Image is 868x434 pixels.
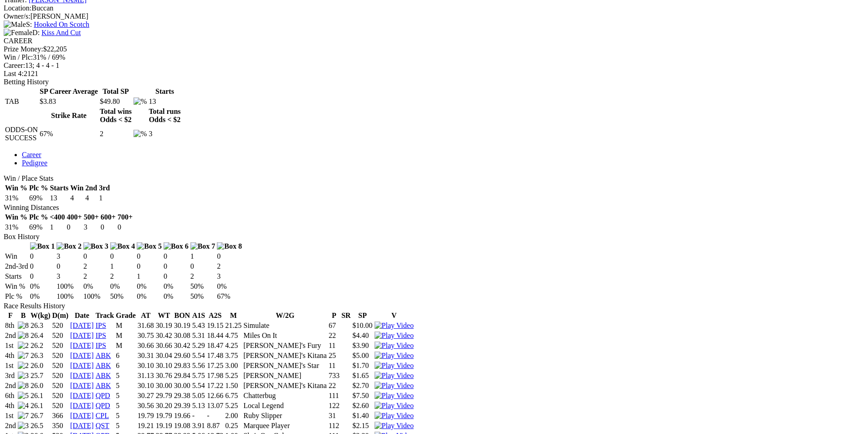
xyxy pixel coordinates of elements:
[52,351,69,360] td: 520
[52,331,69,340] td: 520
[4,204,864,212] div: Winning Distances
[134,97,147,106] img: %
[174,371,191,380] td: 29.84
[155,311,173,320] th: WT
[49,184,69,193] th: Starts
[155,351,173,360] td: 30.04
[225,391,242,400] td: 6.75
[49,194,69,203] td: 13
[18,392,29,400] img: 5
[30,282,56,291] td: 0%
[192,361,205,370] td: 5.56
[192,331,205,340] td: 5.31
[137,371,154,380] td: 31.13
[52,341,69,350] td: 520
[328,391,340,400] td: 111
[375,362,414,369] a: View replay
[22,151,41,158] a: Career
[4,233,864,241] div: Box History
[206,351,224,360] td: 17.48
[352,371,373,380] td: $1.65
[83,223,99,232] td: 3
[99,87,132,96] th: Total SP
[96,382,111,389] a: ABK
[206,341,224,350] td: 18.47
[136,272,162,281] td: 1
[4,78,864,86] div: Betting History
[30,391,51,400] td: 26.1
[328,361,340,370] td: 11
[39,97,98,106] td: $3.83
[100,223,116,232] td: 0
[155,331,173,340] td: 30.42
[163,252,189,261] td: 0
[4,20,26,29] img: Male
[52,381,69,390] td: 520
[96,372,111,379] a: ABK
[216,252,242,261] td: 0
[352,391,373,400] td: $7.50
[39,87,98,96] th: SP Career Average
[30,371,51,380] td: 25.7
[328,371,340,380] td: 733
[174,351,191,360] td: 29.60
[164,242,189,250] img: Box 6
[375,402,414,410] img: Play Video
[375,382,414,389] a: View replay
[18,322,29,330] img: 8
[18,352,29,360] img: 7
[30,242,55,250] img: Box 1
[98,194,110,203] td: 1
[29,213,48,222] th: Plc %
[52,371,69,380] td: 520
[206,361,224,370] td: 17.25
[5,223,28,232] td: 31%
[4,70,24,77] span: Last 4:
[375,372,414,379] a: View replay
[5,331,16,340] td: 2nd
[225,371,242,380] td: 5.25
[39,125,98,143] td: 67%
[137,311,154,320] th: AT
[328,311,340,320] th: P
[190,252,216,261] td: 1
[328,341,340,350] td: 11
[352,341,373,350] td: $3.90
[4,53,864,61] div: 31% / 69%
[375,372,414,380] img: Play Video
[96,402,110,409] a: QPD
[328,331,340,340] td: 22
[5,97,38,106] td: TAB
[225,351,242,360] td: 3.75
[56,252,82,261] td: 3
[83,262,109,271] td: 2
[206,321,224,330] td: 19.15
[115,371,136,380] td: 5
[243,311,327,320] th: W/2G
[30,331,51,340] td: 26.4
[243,331,327,340] td: Miles On It
[206,381,224,390] td: 17.22
[352,331,373,340] td: $4.40
[30,252,56,261] td: 0
[30,401,51,410] td: 26.1
[18,382,29,390] img: 8
[70,194,84,203] td: 4
[18,372,29,380] img: 3
[83,213,99,222] th: 500+
[49,223,65,232] td: 1
[4,61,25,69] span: Career:
[192,341,205,350] td: 5.29
[352,361,373,370] td: $1.70
[70,392,94,399] a: [DATE]
[352,381,373,390] td: $2.70
[18,412,29,420] img: 7
[110,292,136,301] td: 50%
[70,412,94,419] a: [DATE]
[70,362,94,369] a: [DATE]
[4,53,33,61] span: Win / Plc:
[174,381,191,390] td: 30.00
[85,194,98,203] td: 4
[174,341,191,350] td: 30.42
[70,372,94,379] a: [DATE]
